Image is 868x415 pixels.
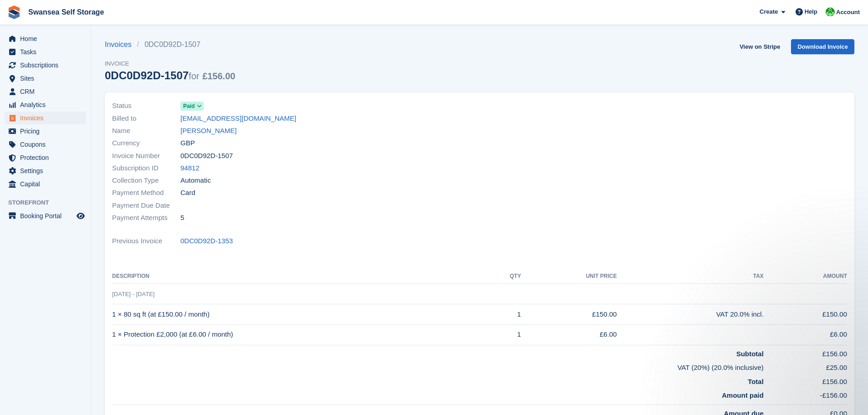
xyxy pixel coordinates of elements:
span: Sites [20,72,75,85]
a: menu [5,98,86,111]
td: £150.00 [764,304,847,325]
span: Billed to [112,113,180,124]
img: Andrew Robbins [826,7,835,16]
div: VAT 20.0% incl. [617,309,764,320]
span: Analytics [20,98,75,111]
span: 0DC0D92D-1507 [180,151,233,161]
td: 1 [486,304,521,325]
span: Status [112,101,180,111]
td: £25.00 [764,359,847,373]
a: View on Stripe [736,39,784,54]
span: Invoice [105,59,235,68]
a: Paid [180,101,204,111]
a: Download Invoice [791,39,854,54]
span: Card [180,188,195,198]
a: menu [5,112,86,124]
div: 0DC0D92D-1507 [105,69,235,82]
th: Unit Price [521,269,616,284]
span: Paid [183,102,195,110]
img: stora-icon-8386f47178a22dfd0bd8f6a31ec36ba5ce8667c1dd55bd0f319d3a0aa187defe.svg [7,5,21,19]
span: Pricing [20,125,75,138]
a: [PERSON_NAME] [180,126,236,136]
span: Invoice Number [112,151,180,161]
span: Help [805,7,817,16]
span: Booking Portal [20,210,75,222]
a: Invoices [105,39,137,50]
a: menu [5,85,86,98]
td: £156.00 [764,345,847,359]
span: Settings [20,164,75,177]
span: Previous Invoice [112,236,180,246]
span: Invoices [20,112,75,124]
th: Amount [764,269,847,284]
span: Payment Method [112,188,180,198]
span: Tasks [20,46,75,58]
a: 94812 [180,163,200,174]
span: Payment Due Date [112,200,180,211]
a: menu [5,164,86,177]
span: Create [760,7,778,16]
span: Payment Attempts [112,213,180,223]
a: Preview store [75,210,86,221]
span: £156.00 [202,71,235,81]
span: [DATE] - [DATE] [112,291,154,297]
span: Capital [20,178,75,190]
span: GBP [180,138,195,149]
td: £150.00 [521,304,616,325]
strong: Subtotal [736,350,764,358]
span: CRM [20,85,75,98]
span: Name [112,126,180,136]
a: menu [5,125,86,138]
a: menu [5,138,86,151]
td: -£156.00 [764,387,847,405]
span: Account [836,8,860,17]
span: Collection Type [112,175,180,186]
a: menu [5,151,86,164]
span: Coupons [20,138,75,151]
span: Home [20,32,75,45]
td: £6.00 [764,324,847,345]
span: 5 [180,213,184,223]
strong: Amount paid [722,391,764,399]
td: VAT (20%) (20.0% inclusive) [112,359,764,373]
a: menu [5,46,86,58]
td: 1 [486,324,521,345]
span: for [189,71,199,81]
th: QTY [486,269,521,284]
span: Currency [112,138,180,149]
a: menu [5,178,86,190]
a: [EMAIL_ADDRESS][DOMAIN_NAME] [180,113,296,124]
span: Protection [20,151,75,164]
a: menu [5,32,86,45]
td: 1 × Protection £2,000 (at £6.00 / month) [112,324,486,345]
th: Description [112,269,486,284]
span: Subscriptions [20,59,75,72]
th: Tax [617,269,764,284]
span: Subscription ID [112,163,180,174]
td: £6.00 [521,324,616,345]
a: menu [5,59,86,72]
a: Swansea Self Storage [25,5,108,20]
a: menu [5,210,86,222]
td: £156.00 [764,373,847,387]
td: 1 × 80 sq ft (at £150.00 / month) [112,304,486,325]
span: Automatic [180,175,211,186]
strong: Total [748,378,764,385]
a: 0DC0D92D-1353 [180,236,233,246]
nav: breadcrumbs [105,39,235,50]
span: Storefront [8,198,91,207]
a: menu [5,72,86,85]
